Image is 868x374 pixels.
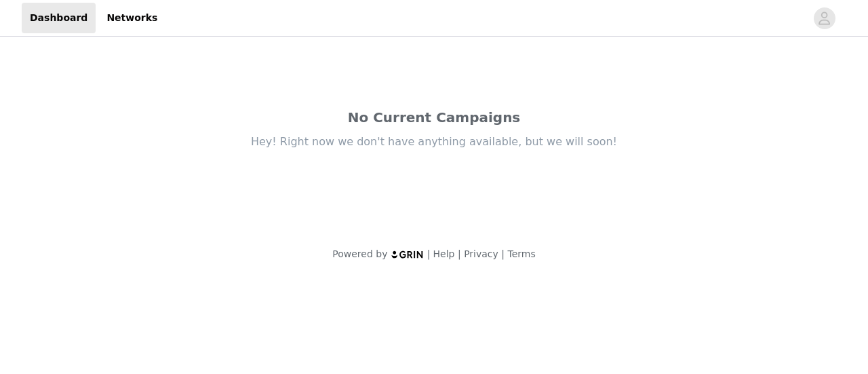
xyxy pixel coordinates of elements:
div: No Current Campaigns [149,107,719,128]
a: Dashboard [22,3,96,33]
img: logo [391,250,425,259]
a: Privacy [464,248,498,259]
span: | [458,248,461,259]
div: avatar [818,7,831,29]
a: Help [433,248,455,259]
span: Powered by [332,248,387,259]
span: | [427,248,431,259]
a: Networks [98,3,165,33]
span: | [501,248,505,259]
a: Terms [507,248,535,259]
div: Hey! Right now we don't have anything available, but we will soon! [149,134,719,149]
